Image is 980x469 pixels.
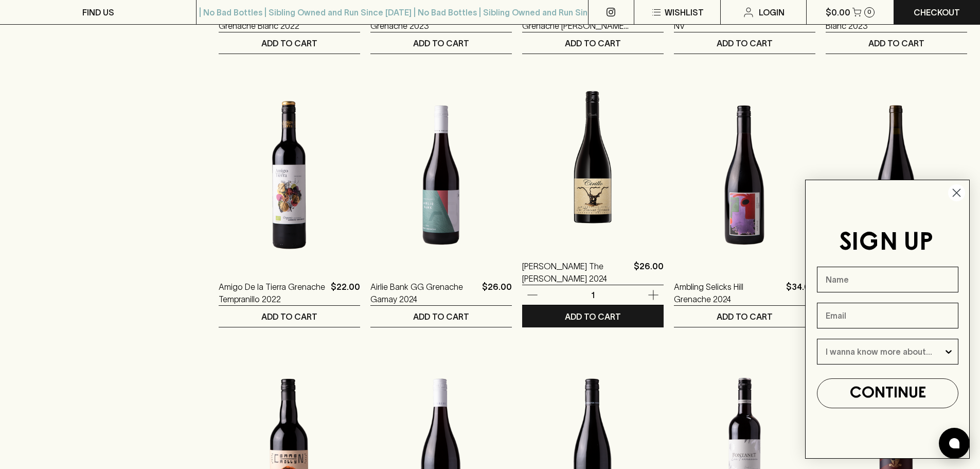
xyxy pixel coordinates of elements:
[786,281,815,305] p: $34.00
[717,37,773,49] p: ADD TO CART
[665,6,704,19] p: Wishlist
[522,260,630,285] a: [PERSON_NAME] The [PERSON_NAME] 2024
[219,85,360,265] img: Amigo De la Tierra Grenache Tempranillo 2022
[370,281,478,305] a: Airlie Bank GG Grenache Gamay 2024
[826,32,967,54] button: ADD TO CART
[674,281,782,305] a: Ambling Selicks Hill Grenache 2024
[482,281,512,305] p: $26.00
[565,37,621,49] p: ADD TO CART
[370,32,512,54] button: ADD TO CART
[522,32,664,54] button: ADD TO CART
[717,310,773,323] p: ADD TO CART
[817,267,958,292] input: Name
[674,32,815,54] button: ADD TO CART
[565,310,621,323] p: ADD TO CART
[331,281,360,305] p: $22.00
[795,169,980,469] div: FLYOUT Form
[370,85,512,265] img: Airlie Bank GG Grenache Gamay 2024
[261,310,317,323] p: ADD TO CART
[522,306,664,327] button: ADD TO CART
[826,85,967,265] img: A & C Ainsworth Landsborough Grenache 2024
[219,306,360,327] button: ADD TO CART
[826,6,850,19] p: $0.00
[826,339,943,364] input: I wanna know more about...
[219,281,327,305] a: Amigo De la Tierra Grenache Tempranillo 2022
[817,303,958,328] input: Email
[674,85,815,265] img: Ambling Selicks Hill Grenache 2024
[867,9,871,15] p: 0
[634,260,664,285] p: $26.00
[370,306,512,327] button: ADD TO CART
[839,231,933,255] span: SIGN UP
[759,6,785,19] p: Login
[914,6,960,19] p: Checkout
[522,64,664,245] img: Cirillo The Vincent Grenache 2024
[413,310,469,323] p: ADD TO CART
[580,289,605,301] p: 1
[817,378,958,408] button: CONTINUE
[82,6,114,19] p: FIND US
[261,37,317,49] p: ADD TO CART
[868,37,924,49] p: ADD TO CART
[219,32,360,54] button: ADD TO CART
[943,339,954,364] button: Show Options
[948,184,966,202] button: Close dialog
[674,306,815,327] button: ADD TO CART
[949,438,959,448] img: bubble-icon
[413,37,469,49] p: ADD TO CART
